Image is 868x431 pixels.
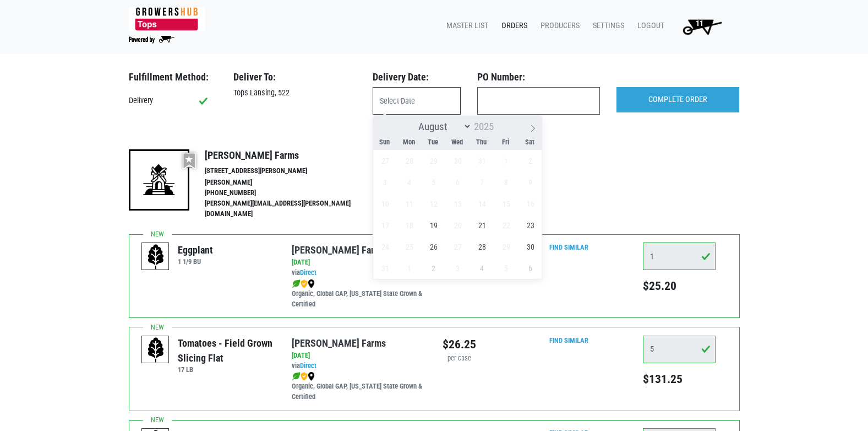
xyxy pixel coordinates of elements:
span: Wed [445,139,470,146]
a: [PERSON_NAME] Farms [292,244,386,256]
span: July 30, 2025 [447,150,468,171]
span: August 17, 2025 [374,214,396,236]
li: [PERSON_NAME][EMAIL_ADDRESS][PERSON_NAME][DOMAIN_NAME] [205,198,374,219]
h5: $25.20 [643,279,716,293]
span: August 30, 2025 [520,236,541,257]
div: Organic, Global GAP, [US_STATE] State Grown & Certified [292,371,425,402]
span: August 25, 2025 [398,236,420,257]
h6: 17 LB [178,365,275,374]
span: August 31, 2025 [374,257,396,279]
h3: PO Number: [477,71,600,83]
span: July 29, 2025 [423,150,444,171]
li: [PHONE_NUMBER] [205,188,374,198]
span: August 7, 2025 [471,171,493,193]
span: July 31, 2025 [471,150,493,171]
span: July 28, 2025 [398,150,420,171]
h3: Fulfillment Method: [129,71,217,83]
span: August 21, 2025 [471,214,493,236]
span: August 14, 2025 [471,193,493,214]
img: map_marker-0e94453035b3232a4d21701695807de9.png [308,372,315,381]
span: 11 [696,19,703,28]
h4: [PERSON_NAME] Farms [205,149,374,161]
span: August 24, 2025 [374,236,396,257]
span: August 15, 2025 [495,193,517,214]
span: August 19, 2025 [423,214,444,236]
span: August 6, 2025 [447,171,468,193]
h6: 1 1/9 BU [178,257,213,266]
input: COMPLETE ORDER [616,87,739,112]
span: August 11, 2025 [398,193,420,214]
a: Orders [493,15,532,36]
div: Eggplant [178,243,213,257]
a: Master List [438,15,493,36]
img: Cart [678,15,727,37]
a: 11 [669,15,731,37]
span: August 2, 2025 [520,150,541,171]
img: placeholder-variety-43d6402dacf2d531de610a020419775a.svg [142,243,170,271]
span: September 3, 2025 [447,257,468,279]
span: August 22, 2025 [495,214,517,236]
a: Logout [629,15,669,36]
span: August 23, 2025 [520,214,541,236]
span: Fri [494,139,518,146]
span: August 1, 2025 [495,150,517,171]
span: September 4, 2025 [471,257,493,279]
span: September 5, 2025 [495,257,517,279]
a: Direct [300,362,316,370]
div: Tomatoes - Field Grown Slicing Flat [178,336,275,365]
span: September 2, 2025 [423,257,444,279]
input: Qty [643,243,716,270]
a: Direct [300,268,316,277]
a: Settings [584,15,629,36]
img: Powered by Big Wheelbarrow [129,36,174,44]
h5: $131.25 [643,372,716,386]
span: August 3, 2025 [374,171,396,193]
span: August 8, 2025 [495,171,517,193]
span: Thu [470,139,494,146]
span: August 5, 2025 [423,171,444,193]
img: 19-7441ae2ccb79c876ff41c34f3bd0da69.png [129,149,189,210]
span: August 12, 2025 [423,193,444,214]
img: leaf-e5c59151409436ccce96b2ca1b28e03c.png [292,279,301,288]
span: Sun [373,139,397,146]
select: Month [413,120,472,133]
a: Find Similar [549,243,588,251]
span: August 13, 2025 [447,193,468,214]
span: August 27, 2025 [447,236,468,257]
span: September 6, 2025 [520,257,541,279]
div: per case [443,353,476,364]
input: Select Date [373,87,461,115]
span: August 20, 2025 [447,214,468,236]
div: [DATE] [292,351,425,361]
span: August 4, 2025 [398,171,420,193]
span: August 9, 2025 [520,171,541,193]
input: Qty [643,336,716,363]
li: [STREET_ADDRESS][PERSON_NAME] [205,166,374,176]
a: Find Similar [549,336,588,344]
img: placeholder-variety-43d6402dacf2d531de610a020419775a.svg [142,336,170,364]
span: Sat [518,139,542,146]
span: August 10, 2025 [374,193,396,214]
a: [PERSON_NAME] Farms [292,337,386,349]
div: Tops Lansing, 522 [225,87,364,99]
span: September 1, 2025 [398,257,420,279]
img: leaf-e5c59151409436ccce96b2ca1b28e03c.png [292,372,301,381]
span: Mon [397,139,421,146]
span: August 28, 2025 [471,236,493,257]
li: [PERSON_NAME] [205,177,374,188]
span: August 16, 2025 [520,193,541,214]
div: Organic, Global GAP, [US_STATE] State Grown & Certified [292,278,425,310]
span: August 18, 2025 [398,214,420,236]
img: safety-e55c860ca8c00a9c171001a62a92dabd.png [301,372,308,381]
div: via [292,268,425,278]
span: August 26, 2025 [423,236,444,257]
span: Tue [421,139,445,146]
img: map_marker-0e94453035b3232a4d21701695807de9.png [308,279,315,288]
img: safety-e55c860ca8c00a9c171001a62a92dabd.png [301,279,308,288]
h3: Deliver To: [233,71,356,83]
img: 279edf242af8f9d49a69d9d2afa010fb.png [129,7,205,31]
span: August 29, 2025 [495,236,517,257]
div: via [292,361,425,371]
span: July 27, 2025 [374,150,396,171]
h3: Delivery Date: [373,71,461,83]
